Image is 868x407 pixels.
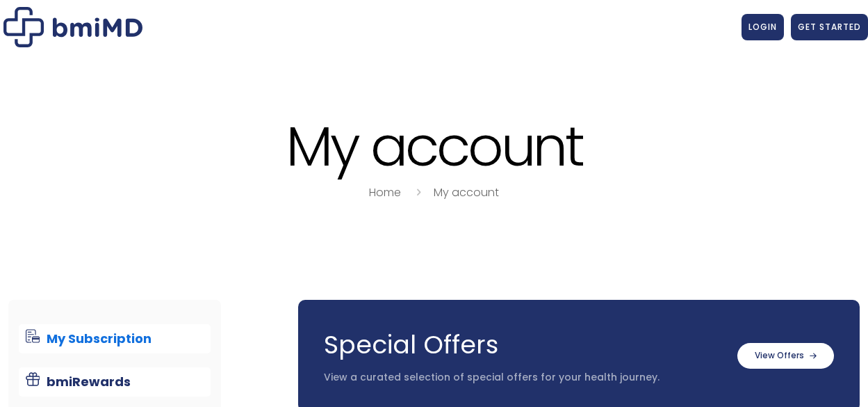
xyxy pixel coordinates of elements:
[791,14,868,40] a: GET STARTED
[434,184,499,200] a: My account
[369,184,401,200] a: Home
[3,7,142,47] img: My account
[324,371,723,385] p: View a curated selection of special offers for your health journey.
[411,184,426,200] i: breadcrumbs separator
[742,14,784,40] a: LOGIN
[19,367,211,397] a: bmiRewards
[798,21,861,33] span: GET STARTED
[19,324,211,353] a: My Subscription
[748,21,777,33] span: LOGIN
[324,328,723,362] h3: Special Offers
